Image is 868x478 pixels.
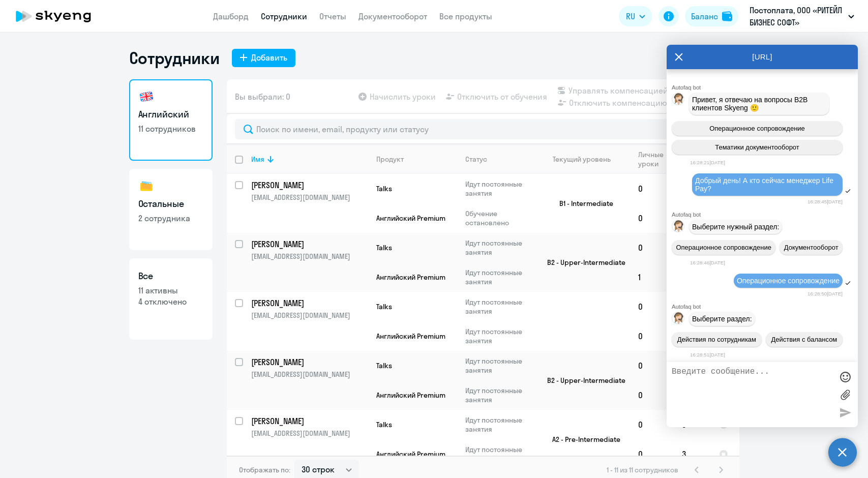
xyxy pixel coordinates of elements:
td: 0 [630,380,674,410]
p: [EMAIL_ADDRESS][DOMAIN_NAME] [251,370,368,379]
div: Добавить [251,51,287,64]
a: Все11 активны4 отключено [129,258,213,340]
td: 0 [630,292,674,321]
span: Отображать по: [239,465,290,474]
a: Все продукты [439,11,492,21]
td: B2 - Upper-Intermediate [535,351,630,410]
span: Действия с балансом [771,336,837,343]
img: bot avatar [672,93,685,108]
div: Текущий уровень [553,155,611,164]
p: Идут постоянные занятия [465,327,535,345]
a: [PERSON_NAME] [251,356,368,368]
time: 16:28:21[DATE] [690,160,725,165]
p: [PERSON_NAME] [251,238,366,250]
p: [PERSON_NAME] [251,415,366,427]
p: 4 отключено [138,296,203,307]
p: Идут постоянные занятия [465,268,535,286]
td: 3 [674,439,711,469]
a: [PERSON_NAME] [251,238,368,250]
a: [PERSON_NAME] [251,415,368,427]
button: Постоплата, ООО «РИТЕЙЛ БИЗНЕС СОФТ» [744,4,859,28]
img: bot avatar [672,312,685,327]
p: Идут постоянные занятия [465,445,535,463]
span: Выберите нужный раздел: [692,223,779,231]
span: Talks [376,243,392,252]
span: Выберите раздел: [692,315,752,323]
td: 0 [630,439,674,469]
a: Отчеты [319,11,346,21]
p: Идут постоянные занятия [465,386,535,404]
button: Операционное сопровождение [672,121,843,136]
span: 1 - 11 из 11 сотрудников [607,465,678,474]
div: Имя [251,155,264,164]
span: Английский Premium [376,450,445,459]
p: Идут постоянные занятия [465,238,535,257]
p: [EMAIL_ADDRESS][DOMAIN_NAME] [251,193,368,202]
div: Autofaq bot [672,212,858,218]
td: A2 - Pre-Intermediate [535,410,630,469]
td: 0 [630,351,674,380]
td: 0 [630,410,674,439]
span: Английский Premium [376,332,445,341]
div: Баланс [691,10,718,22]
td: 0 [630,233,674,262]
div: Имя [251,155,368,164]
time: 16:28:50[DATE] [807,291,843,296]
button: Балансbalance [685,6,738,26]
span: Talks [376,361,392,370]
button: Документооборот [780,240,843,255]
button: Действия по сотрудникам [672,332,762,347]
a: [PERSON_NAME] [251,297,368,309]
span: Добрый день! А кто сейчас менеджер Life Pay? [695,176,835,193]
span: Английский Premium [376,391,445,400]
p: 11 активны [138,285,203,296]
img: bot avatar [672,220,685,235]
p: Идут постоянные занятия [465,297,535,316]
a: Документооборот [358,11,427,21]
p: 2 сотрудника [138,213,203,224]
span: Talks [376,420,392,429]
h3: Остальные [138,197,203,211]
time: 16:28:46[DATE] [690,260,725,265]
td: 0 [630,321,674,351]
img: english [138,88,155,105]
time: 16:28:51[DATE] [690,352,725,357]
h3: Все [138,270,203,283]
div: Статус [465,155,487,164]
span: Talks [376,184,392,193]
h3: Английский [138,108,203,121]
p: Обучение остановлено [465,209,535,227]
div: Продукт [376,155,404,164]
p: [EMAIL_ADDRESS][DOMAIN_NAME] [251,311,368,320]
input: Поиск по имени, email, продукту или статусу [235,119,731,139]
td: B1 - Intermediate [535,174,630,233]
div: Текущий уровень [544,155,630,164]
img: others [138,178,155,194]
p: [EMAIL_ADDRESS][DOMAIN_NAME] [251,252,368,261]
span: Операционное сопровождение [737,277,840,285]
a: Дашборд [213,11,249,21]
span: Вы выбрали: 0 [235,91,290,103]
label: Лимит 10 файлов [837,387,853,402]
td: 0 [630,203,674,233]
span: Операционное сопровождение [676,244,771,251]
div: Autofaq bot [672,84,858,91]
img: balance [722,11,732,21]
p: Идут постоянные занятия [465,415,535,434]
button: Операционное сопровождение [672,240,775,255]
p: Идут постоянные занятия [465,356,535,375]
button: Действия с балансом [766,332,843,347]
td: 0 [630,174,674,203]
p: [PERSON_NAME] [251,297,366,309]
div: Личные уроки [638,150,673,168]
span: Действия по сотрудникам [677,336,756,343]
p: [EMAIL_ADDRESS][DOMAIN_NAME] [251,429,368,438]
p: [PERSON_NAME] [251,180,366,191]
p: [PERSON_NAME] [251,356,366,368]
span: Привет, я отвечаю на вопросы B2B клиентов Skyeng 🙂 [692,96,810,112]
button: RU [619,6,652,26]
div: Autofaq bot [672,304,858,310]
a: Английский11 сотрудников [129,79,213,161]
p: Постоплата, ООО «РИТЕЙЛ БИЗНЕС СОФТ» [750,4,844,28]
